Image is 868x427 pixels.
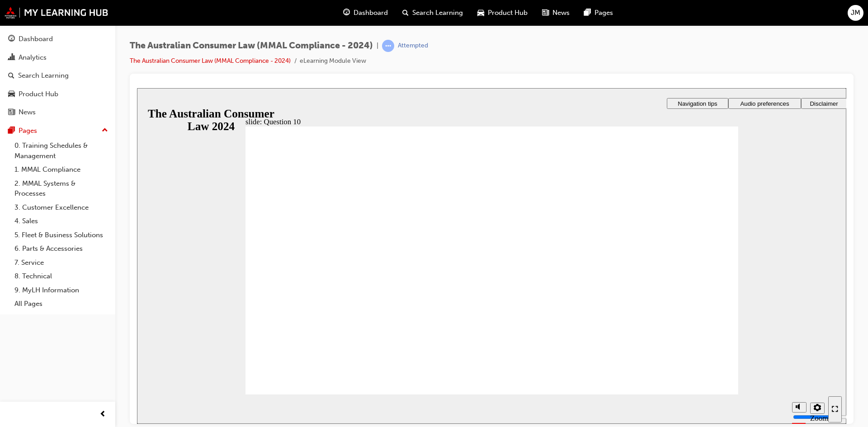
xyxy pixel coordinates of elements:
[4,29,112,122] button: DashboardAnalyticsSearch LearningProduct HubNews
[11,163,112,177] a: 1. MMAL Compliance
[354,8,388,18] span: Dashboard
[542,7,549,19] span: news-icon
[11,139,112,163] a: 0. Training Schedules & Management
[4,67,112,84] a: Search Learning
[19,89,58,99] div: Product Hub
[656,325,714,333] input: volume
[11,242,112,256] a: 6. Parts & Accessories
[552,8,570,18] span: News
[11,256,112,270] a: 7. Service
[412,8,463,18] span: Search Learning
[11,201,112,215] a: 3. Customer Excellence
[130,41,373,51] span: The Australian Consumer Law (MMAL Compliance - 2024)
[591,10,664,21] button: Audio preferences
[584,7,591,19] span: pages-icon
[8,127,15,135] span: pages-icon
[11,297,112,311] a: All Pages
[691,308,705,334] button: Enter full-screen (Ctrl+Alt+F)
[18,70,69,81] div: Search Learning
[603,12,652,19] span: Audio preferences
[477,7,484,19] span: car-icon
[4,31,112,47] a: Dashboard
[673,326,691,352] label: Zoom to fit
[691,306,705,336] nav: slide navigation
[851,8,860,18] span: JM
[8,35,15,43] span: guage-icon
[4,49,112,66] a: Analytics
[530,10,591,21] button: Navigation tips
[488,8,528,18] span: Product Hub
[4,86,112,103] a: Product Hub
[11,228,112,242] a: 5. Fleet & Business Solutions
[5,7,108,19] img: mmal
[8,90,15,99] span: car-icon
[577,4,620,22] a: pages-iconPages
[11,269,112,283] a: 8. Technical
[11,177,112,201] a: 2. MMAL Systems & Processes
[102,125,108,136] span: up-icon
[848,5,863,21] button: JM
[336,4,395,22] a: guage-iconDashboard
[19,34,53,44] div: Dashboard
[377,41,378,51] span: |
[664,10,710,21] button: Disclaimer
[402,7,409,19] span: search-icon
[8,108,15,117] span: news-icon
[11,283,112,297] a: 9. MyLH Information
[99,409,106,420] span: prev-icon
[541,12,580,19] span: Navigation tips
[8,72,14,80] span: search-icon
[19,126,37,136] div: Pages
[19,52,47,63] div: Analytics
[594,8,613,18] span: Pages
[651,306,687,336] div: misc controls
[19,107,36,117] div: News
[470,4,535,22] a: car-iconProduct Hub
[673,12,701,19] span: Disclaimer
[655,314,670,324] button: Mute (Ctrl+Alt+M)
[8,54,15,62] span: chart-icon
[4,122,112,139] button: Pages
[343,7,350,19] span: guage-icon
[11,214,112,228] a: 4. Sales
[395,4,470,22] a: search-iconSearch Learning
[4,104,112,121] a: News
[673,314,688,326] button: Settings
[535,4,577,22] a: news-iconNews
[398,42,428,50] div: Attempted
[382,40,394,52] span: learningRecordVerb_ATTEMPT-icon
[130,57,291,65] a: The Australian Consumer Law (MMAL Compliance - 2024)
[300,56,366,66] li: eLearning Module View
